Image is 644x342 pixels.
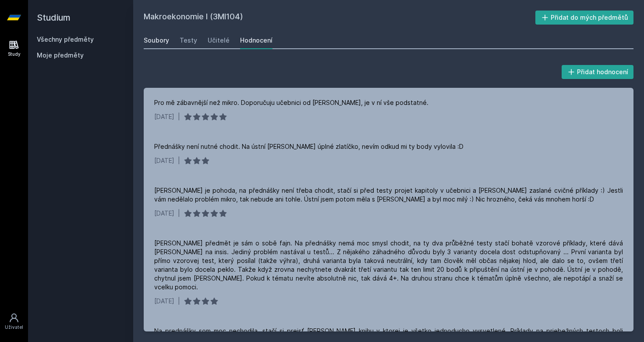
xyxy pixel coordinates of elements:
[144,32,169,49] a: Soubory
[154,239,623,292] div: [PERSON_NAME] předmět je sám o sobě fajn. Na přednášky nemá moc smysl chodit, na ty dva průběžné ...
[154,142,464,151] div: Přednášky není nutné chodit. Na ústní [PERSON_NAME] úplné zlatíčko, nevím odkud mi ty body vylovi...
[154,112,174,121] div: [DATE]
[178,297,180,306] div: |
[144,36,169,45] div: Soubory
[178,209,180,218] div: |
[154,297,174,306] div: [DATE]
[208,36,230,45] div: Učitelé
[144,11,535,25] h2: Makroekonomie I (3MI104)
[240,36,272,45] div: Hodnocení
[154,156,174,165] div: [DATE]
[240,32,272,49] a: Hodnocení
[8,51,21,58] div: Study
[535,11,634,25] button: Přidat do mých předmětů
[154,209,174,218] div: [DATE]
[2,308,26,335] a: Uživatel
[37,36,94,43] a: Všechny předměty
[208,32,230,49] a: Učitelé
[562,65,634,79] button: Přidat hodnocení
[180,36,197,45] div: Testy
[180,32,197,49] a: Testy
[178,156,180,165] div: |
[5,324,23,331] div: Uživatel
[154,186,623,204] div: [PERSON_NAME] je pohoda, na přednášky není třeba chodit, stačí si před testy projet kapitoly v uč...
[154,98,428,107] div: Pro mě zábavnější než mikro. Doporučuju učebnici od [PERSON_NAME], je v ní vše podstatné.
[178,112,180,121] div: |
[37,51,84,60] span: Moje předměty
[2,35,26,62] a: Study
